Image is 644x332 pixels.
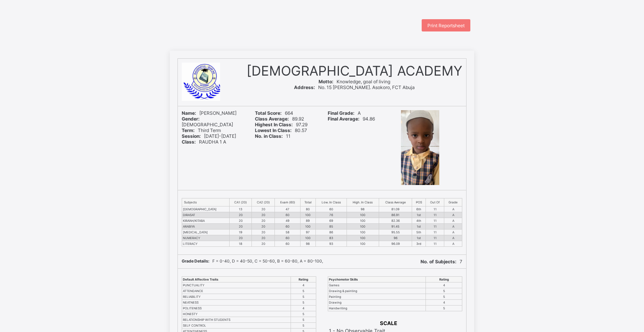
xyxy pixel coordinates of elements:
[426,276,462,282] th: Rating
[182,127,221,133] span: Third Term
[255,133,291,139] span: 11
[347,241,379,246] td: 100
[329,320,449,327] th: SCALE
[412,223,426,229] td: 1st
[182,218,230,223] td: KIRA'AH/KITABA
[379,229,412,235] td: 95.55
[182,259,323,264] span: F = 0-40, D = 40-50, C = 50-60, B = 60-80, A = 80-100,
[255,110,293,116] span: 664
[315,218,347,223] td: 69
[229,198,252,206] th: CA1 (20)
[328,110,361,116] span: A
[412,212,426,218] td: 1st
[229,223,252,229] td: 20
[300,218,315,223] td: 89
[347,198,379,206] th: High. In Class
[229,206,252,212] td: 13
[379,241,412,246] td: 96.09
[252,212,275,218] td: 20
[182,317,291,322] td: RELATIONSHIP WITH STUDENTS
[412,235,426,241] td: 1st
[252,241,275,246] td: 20
[229,241,252,246] td: 18
[426,294,462,299] td: 5
[426,206,444,212] td: 11
[255,116,289,122] b: Class Average:
[426,299,462,305] td: 4
[328,276,426,282] th: Psychomotor Skills
[291,311,316,317] td: 5
[275,206,301,212] td: 47
[246,63,462,79] span: [DEMOGRAPHIC_DATA] ACADEMY
[255,116,304,122] span: 89.92
[275,229,301,235] td: 58
[444,198,462,206] th: Grade
[379,235,412,241] td: 96
[315,198,347,206] th: Low. In Class
[315,235,347,241] td: 83
[300,241,315,246] td: 98
[300,229,315,235] td: 97
[182,259,209,264] b: Grade Details:
[275,198,301,206] th: Exam (60)
[426,218,444,223] td: 11
[421,259,462,264] span: 7
[328,116,375,122] span: 94.86
[315,229,347,235] td: 86
[182,110,237,116] span: [PERSON_NAME]
[275,223,301,229] td: 60
[182,276,291,282] th: Default Affective Traits
[182,116,200,122] b: Gender:
[328,282,426,288] td: Games
[182,288,291,294] td: ATTENDANCE
[291,322,316,328] td: 5
[252,218,275,223] td: 20
[182,110,196,116] b: Name:
[291,317,316,322] td: 5
[426,305,462,311] td: 5
[315,223,347,229] td: 85
[229,212,252,218] td: 20
[300,206,315,212] td: 80
[182,206,230,212] td: [DEMOGRAPHIC_DATA]
[426,223,444,229] td: 11
[300,235,315,241] td: 100
[444,218,462,223] td: A
[255,110,282,116] b: Total Score:
[291,294,316,299] td: 5
[300,223,315,229] td: 100
[379,218,412,223] td: 82.36
[182,235,230,241] td: NUMERACY
[275,218,301,223] td: 49
[182,212,230,218] td: DIRASAT
[328,110,355,116] b: Final Grade:
[444,223,462,229] td: A
[444,212,462,218] td: A
[347,218,379,223] td: 100
[182,139,226,145] span: RAUDHA 1 A
[300,212,315,218] td: 100
[255,122,293,127] b: Highest In Class:
[255,133,283,139] b: No. in Class:
[294,84,315,90] b: Address:
[347,235,379,241] td: 100
[291,288,316,294] td: 5
[315,212,347,218] td: 76
[421,259,457,264] b: No. of Subjects:
[229,218,252,223] td: 20
[252,198,275,206] th: CA2 (20)
[275,241,301,246] td: 60
[412,241,426,246] td: 3rd
[426,212,444,218] td: 11
[426,229,444,235] td: 11
[275,235,301,241] td: 60
[182,127,195,133] b: Term:
[328,294,426,299] td: Painting
[182,133,201,139] b: Session:
[412,218,426,223] td: 4th
[182,282,291,288] td: PUNCTUALITY
[255,127,307,133] span: 80.57
[182,116,233,127] span: [DEMOGRAPHIC_DATA]
[379,206,412,212] td: 81.09
[319,79,390,84] span: Knowledge, goal of living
